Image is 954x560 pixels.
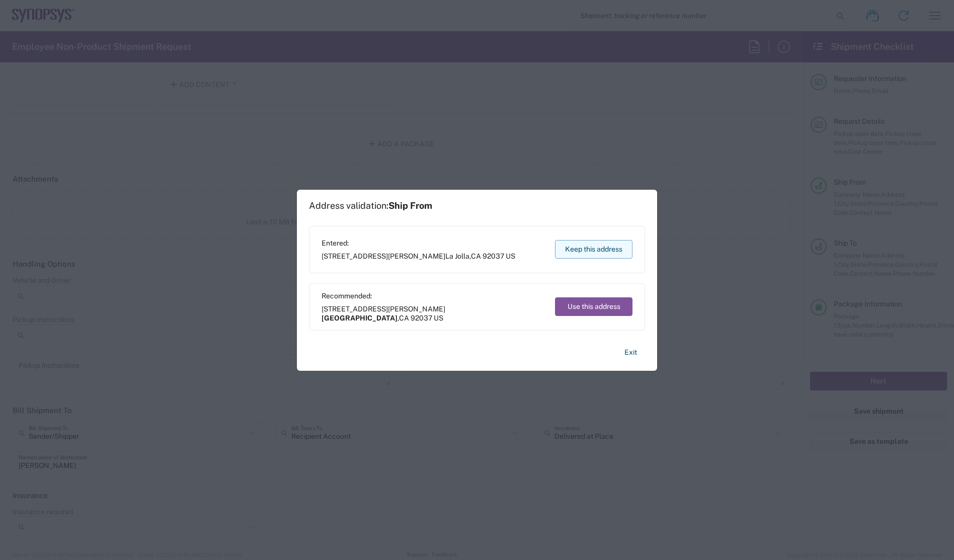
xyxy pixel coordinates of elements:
span: [STREET_ADDRESS][PERSON_NAME] , [322,252,515,261]
span: Ship From [388,200,432,211]
span: Recommended: [322,291,545,300]
button: Keep this address [555,240,632,259]
button: Exit [616,344,645,361]
h1: Address validation: [309,200,432,211]
span: [GEOGRAPHIC_DATA] [322,314,397,322]
span: US [434,314,443,322]
span: CA [471,252,481,260]
span: [STREET_ADDRESS][PERSON_NAME] , [322,304,545,323]
span: 92037 [483,252,504,260]
button: Use this address [555,297,632,316]
span: 92037 [411,314,432,322]
span: US [506,252,515,260]
span: CA [399,314,409,322]
span: La Jolla [445,252,469,260]
span: Entered: [322,238,515,248]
